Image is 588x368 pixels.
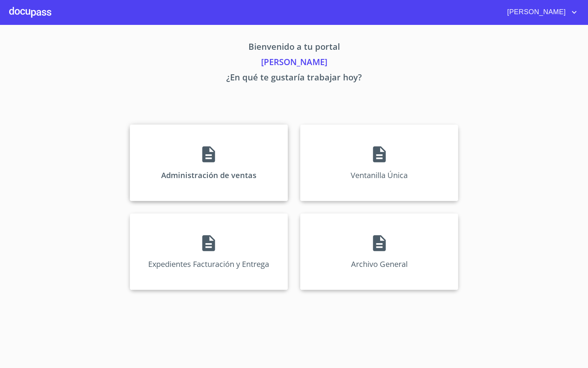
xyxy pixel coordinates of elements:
p: Bienvenido a tu portal [58,40,530,56]
span: [PERSON_NAME] [501,6,570,18]
button: account of current user [501,6,579,18]
p: Administración de ventas [161,170,256,180]
p: ¿En qué te gustaría trabajar hoy? [58,71,530,86]
p: Archivo General [351,259,408,269]
p: Expedientes Facturación y Entrega [148,259,269,269]
p: [PERSON_NAME] [58,56,530,71]
p: Ventanilla Única [351,170,408,180]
